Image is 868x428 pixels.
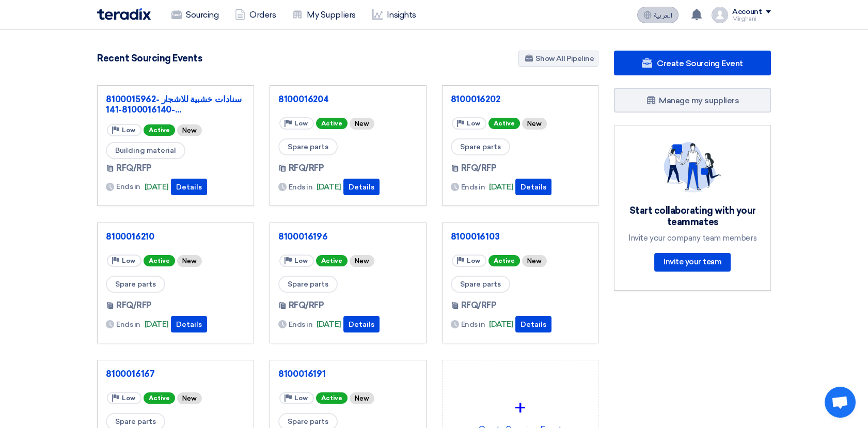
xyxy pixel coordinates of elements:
[317,181,341,193] span: [DATE]
[350,118,374,130] div: New
[144,124,175,136] span: Active
[343,316,380,332] button: Details
[122,257,135,264] span: Low
[732,8,762,17] div: Account
[278,138,338,155] span: Spare parts
[350,255,374,267] div: New
[451,94,590,104] a: 8100016202
[637,7,678,23] button: العربية
[488,255,520,266] span: Active
[451,392,590,423] div: +
[278,276,338,293] span: Spare parts
[116,299,152,312] span: RFQ/RFP
[122,394,135,402] span: Low
[825,387,856,418] div: Open chat
[106,231,245,242] a: 8100016210
[518,51,598,67] a: Show All Pipeline
[116,162,152,175] span: RFQ/RFP
[515,316,551,332] button: Details
[289,319,313,330] span: Ends in
[116,181,140,192] span: Ends in
[350,392,374,404] div: New
[97,53,202,64] h4: Recent Sourcing Events
[294,120,308,127] span: Low
[522,255,547,267] div: New
[177,255,202,267] div: New
[451,138,510,155] span: Spare parts
[294,257,308,264] span: Low
[227,4,284,26] a: Orders
[106,142,185,159] span: Building material
[284,4,364,26] a: My Suppliers
[278,369,418,379] a: 8100016191
[106,369,245,379] a: 8100016167
[654,12,672,19] span: العربية
[316,392,348,404] span: Active
[364,4,424,26] a: Insights
[289,162,324,175] span: RFQ/RFP
[488,118,520,129] span: Active
[97,8,151,20] img: Teradix logo
[316,118,348,129] span: Active
[451,231,590,242] a: 8100016103
[627,233,758,243] div: Invite your company team members
[278,94,418,104] a: 8100016204
[317,319,341,330] span: [DATE]
[294,394,308,402] span: Low
[467,120,480,127] span: Low
[106,276,165,293] span: Spare parts
[461,299,497,312] span: RFQ/RFP
[732,16,771,22] div: Mirghani
[461,162,497,175] span: RFQ/RFP
[116,319,140,330] span: Ends in
[461,182,485,193] span: Ends in
[664,142,721,193] img: invite_your_team.svg
[144,255,175,266] span: Active
[316,255,348,266] span: Active
[657,58,743,68] span: Create Sourcing Event
[106,94,245,115] a: سنادات خشبية للاشجار -8100015962 -8100016140-141...
[177,392,202,404] div: New
[489,181,513,193] span: [DATE]
[289,299,324,312] span: RFQ/RFP
[515,179,551,195] button: Details
[654,253,731,272] a: Invite your team
[461,319,485,330] span: Ends in
[177,124,202,136] div: New
[145,319,169,330] span: [DATE]
[627,205,758,228] div: Start collaborating with your teammates
[289,182,313,193] span: Ends in
[144,392,175,404] span: Active
[171,316,207,332] button: Details
[171,179,207,195] button: Details
[163,4,227,26] a: Sourcing
[343,179,380,195] button: Details
[522,118,547,130] div: New
[122,126,135,134] span: Low
[467,257,480,264] span: Low
[278,231,418,242] a: 8100016196
[451,276,510,293] span: Spare parts
[614,88,771,113] a: Manage my suppliers
[145,181,169,193] span: [DATE]
[489,319,513,330] span: [DATE]
[712,7,728,23] img: profile_test.png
